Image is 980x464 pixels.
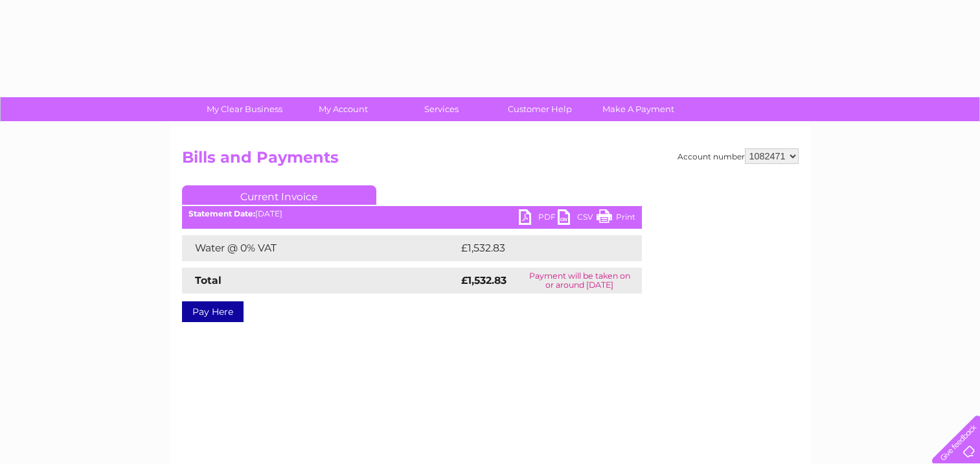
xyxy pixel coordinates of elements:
a: Customer Help [486,97,593,121]
h2: Bills and Payments [182,148,799,173]
a: My Account [290,97,396,121]
a: CSV [558,209,597,228]
a: Pay Here [182,301,244,322]
div: Account number [678,148,799,164]
td: Payment will be taken on or around [DATE] [518,268,642,294]
a: Current Invoice [182,185,376,205]
strong: Total [195,274,222,286]
td: £1,532.83 [458,235,621,261]
a: Make A Payment [585,97,692,121]
a: Services [388,97,495,121]
strong: £1,532.83 [461,274,507,286]
a: PDF [519,209,558,228]
a: Print [597,209,635,228]
td: Water @ 0% VAT [182,235,458,261]
div: [DATE] [182,209,642,218]
b: Statement Date: [188,209,255,218]
a: My Clear Business [191,97,298,121]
